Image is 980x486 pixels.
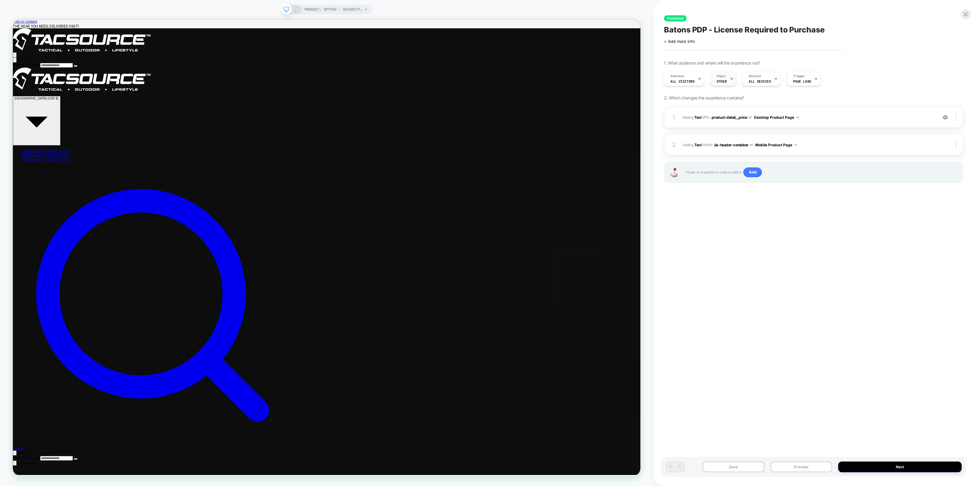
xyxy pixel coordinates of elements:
[12,178,77,184] a: [GEOGRAPHIC_DATA] (NZD $)
[60,178,77,184] span: (NZD $)
[668,168,680,177] img: Joystick
[682,115,701,119] span: Adding
[12,173,58,178] span: [GEOGRAPHIC_DATA]
[694,142,701,147] b: Text
[793,74,805,78] span: Trigger
[743,167,762,177] span: Add
[714,142,748,147] span: .iia-header-container
[771,462,832,472] button: Preview
[6,50,21,56] span: Search
[702,142,713,147] span: BEFORE
[12,184,58,190] span: [GEOGRAPHIC_DATA]
[682,142,701,147] span: Adding
[670,74,684,78] span: Audience
[710,115,747,119] span: .product-detail__price
[12,173,77,178] a: [GEOGRAPHIC_DATA] (AUD $)
[686,167,956,177] span: Hover on a section in order to edit or
[749,74,761,78] span: Devices
[717,79,727,84] span: OTHER
[754,114,799,121] button: Desktop Product Page
[60,173,77,178] span: (AUD $)
[956,114,957,121] img: close
[664,39,695,44] span: + Add more info
[60,184,77,190] span: (USD $)
[838,462,962,472] button: Next
[664,60,760,65] span: 1. What audience and where will the experience run?
[304,5,363,14] span: PRODUCT: SpyTek - Security Officer Star Badge with ID Wallet
[664,25,825,34] span: Batons PDP - License Required to Purchase
[797,117,799,118] img: down arrow
[749,141,753,148] span: on
[703,462,764,472] button: Save
[943,115,948,120] img: crossed eye
[664,95,744,100] span: 2. Which changes the experience contains?
[694,115,701,119] b: Text
[795,144,797,146] img: down arrow
[748,114,752,121] span: on
[702,115,710,119] span: AFTER
[717,74,725,78] span: Pages
[81,61,86,63] button: Search
[12,184,77,190] a: [GEOGRAPHIC_DATA] (USD $)
[671,139,677,150] div: 2
[671,112,677,123] div: 1
[670,79,695,84] span: All Visitors
[749,79,771,84] span: ALL DEVICES
[664,15,687,21] span: Published
[956,141,957,148] img: close
[793,79,811,84] span: Page Load
[12,178,58,184] span: [GEOGRAPHIC_DATA]
[755,141,797,149] button: Mobile Product Page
